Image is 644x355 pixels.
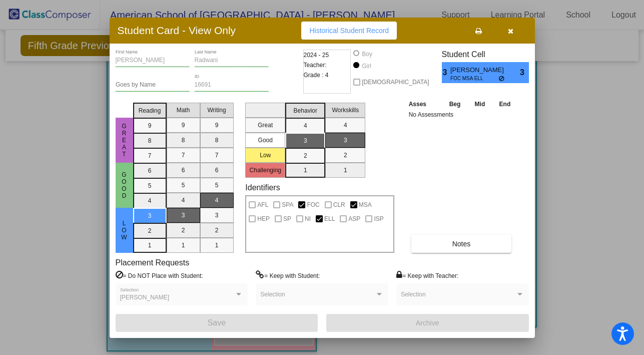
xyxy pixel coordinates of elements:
[333,199,345,211] span: CLR
[348,213,360,225] span: ASP
[492,99,518,110] th: End
[452,240,471,248] span: Notes
[361,62,371,71] div: Girl
[120,220,129,241] span: Low
[450,75,499,82] span: FOC MSA ELL
[304,60,327,70] span: Teacher:
[120,123,129,158] span: Great
[116,258,190,267] label: Placement Requests
[301,22,397,40] button: Historical Student Record
[396,270,458,280] label: = Keep with Teacher:
[442,67,450,79] span: 3
[374,213,383,225] span: ISP
[118,24,236,37] h3: Student Card - View Only
[116,314,318,332] button: Save
[359,199,372,211] span: MSA
[416,319,439,327] span: Archive
[257,213,270,225] span: HEP
[442,99,468,110] th: Beg
[257,199,268,211] span: AFL
[406,99,442,110] th: Asses
[256,270,320,280] label: = Keep with Student:
[406,110,518,120] td: No Assessments
[116,270,203,280] label: = Do NOT Place with Student:
[307,199,319,211] span: FOC
[305,213,311,225] span: NI
[324,213,335,225] span: ELL
[450,65,506,75] span: [PERSON_NAME]
[442,50,529,59] h3: Student Cell
[283,213,291,225] span: SP
[208,318,226,327] span: Save
[120,294,170,301] span: [PERSON_NAME]
[309,27,389,35] span: Historical Student Record
[195,82,269,89] input: Enter ID
[282,199,293,211] span: SPA
[120,171,129,199] span: Good
[361,50,372,59] div: Boy
[362,76,429,88] span: [DEMOGRAPHIC_DATA]
[304,70,329,80] span: Grade : 4
[411,235,512,253] button: Notes
[468,99,492,110] th: Mid
[116,82,190,89] input: goes by name
[245,183,280,192] label: Identifiers
[304,50,329,60] span: 2024 - 25
[326,314,529,332] button: Archive
[520,67,528,79] span: 3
